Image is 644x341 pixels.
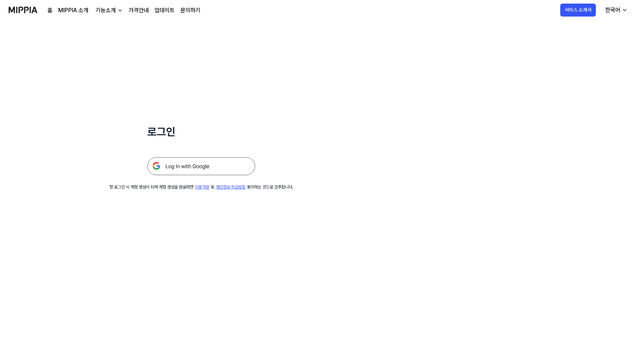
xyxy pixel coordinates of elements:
h1: 로그인 [147,124,255,140]
button: 기능소개 [94,6,123,15]
a: MIPPIA 소개 [58,6,88,15]
a: 가격안내 [129,6,149,15]
a: 개인정보 취급방침 [216,185,245,190]
div: 한국어 [604,6,622,14]
button: 한국어 [599,3,632,17]
button: 서비스 소개서 [560,4,596,17]
div: 첫 로그인 시 계정 생성이 되며 계정 생성을 완료하면 및 동의하는 것으로 간주합니다. [109,184,293,190]
a: 이용약관 [195,185,209,190]
a: 업데이트 [155,6,175,15]
a: 홈 [47,6,52,15]
a: 문의하기 [180,6,201,15]
img: down [117,8,123,13]
div: 기능소개 [94,6,117,15]
img: 구글 로그인 버튼 [147,157,255,175]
